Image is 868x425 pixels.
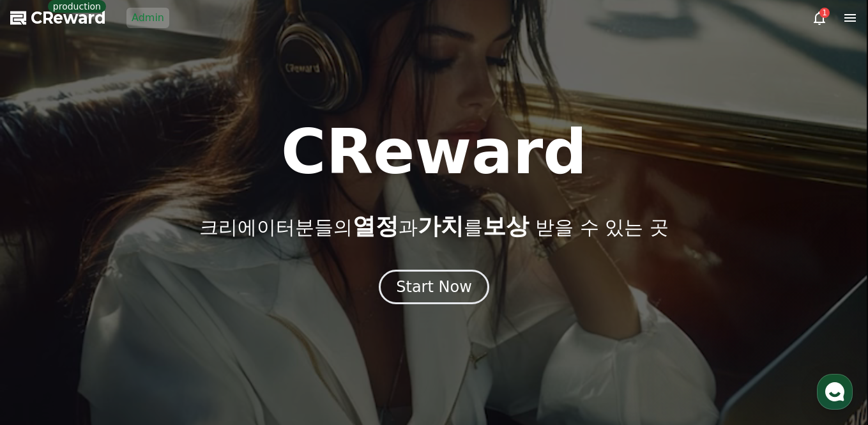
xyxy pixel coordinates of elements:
[31,8,106,28] span: CReward
[812,10,827,26] a: 1
[418,213,464,239] span: 가치
[126,8,169,28] a: Admin
[281,121,587,183] h1: CReward
[819,8,830,18] div: 1
[353,213,399,239] span: 열정
[199,213,668,239] p: 크리에이터분들의 과 를 받을 수 있는 곳
[10,8,106,28] a: CReward
[483,213,529,239] span: 보상
[379,270,489,304] button: Start Now
[396,277,472,297] div: Start Now
[379,282,489,295] a: Start Now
